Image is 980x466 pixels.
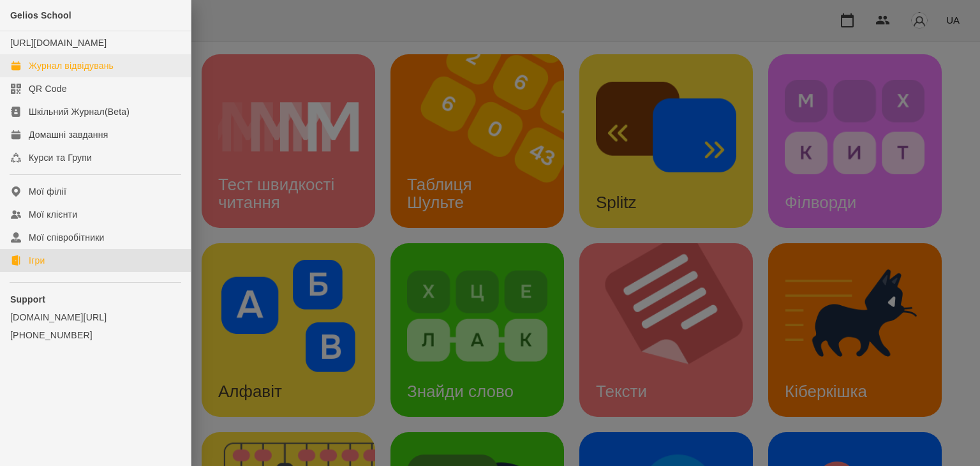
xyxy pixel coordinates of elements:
[10,38,107,48] a: [URL][DOMAIN_NAME]
[29,208,77,221] div: Мої клієнти
[10,10,71,20] span: Gelios School
[29,128,108,141] div: Домашні завдання
[29,151,92,164] div: Курси та Групи
[29,231,105,244] div: Мої співробітники
[29,254,45,267] div: Ігри
[10,329,181,342] a: [PHONE_NUMBER]
[10,293,181,306] p: Support
[29,185,66,198] div: Мої філії
[29,82,67,95] div: QR Code
[29,105,130,118] div: Шкільний Журнал(Beta)
[10,311,181,324] a: [DOMAIN_NAME][URL]
[29,59,114,72] div: Журнал відвідувань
